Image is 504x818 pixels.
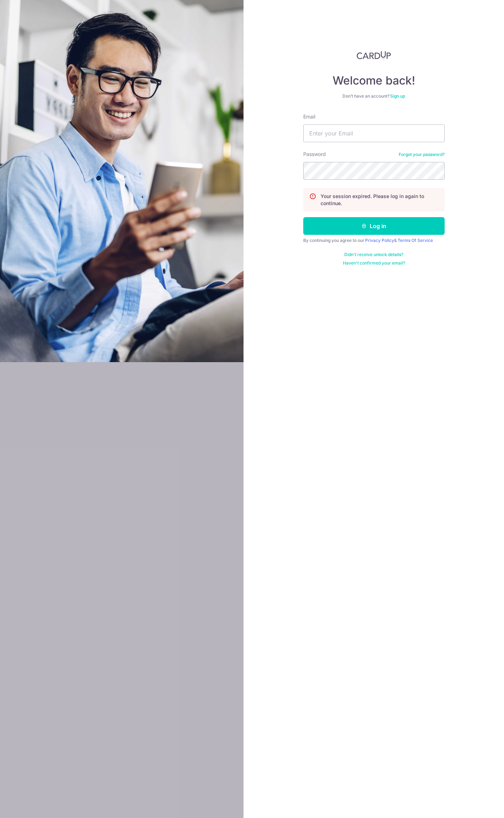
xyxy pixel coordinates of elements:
button: Log in [303,217,445,235]
div: By continuing you agree to our & [303,238,445,243]
div: Don’t have an account? [303,93,445,99]
p: Your session expired. Please log in again to continue. [321,193,439,207]
a: Terms Of Service [398,238,433,243]
a: Sign up [390,93,405,99]
a: Forgot your password? [399,152,445,157]
label: Password [303,151,326,158]
a: Privacy Policy [365,238,394,243]
a: Didn't receive unlock details? [344,252,403,257]
h4: Welcome back! [303,74,445,88]
label: Email [303,113,315,120]
input: Enter your Email [303,124,445,142]
a: Haven't confirmed your email? [343,260,405,266]
img: CardUp Logo [357,51,391,59]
